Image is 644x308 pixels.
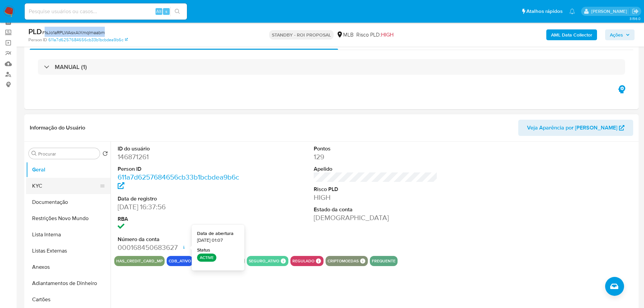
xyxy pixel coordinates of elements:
b: Person ID [28,37,47,43]
button: KYC [26,178,105,194]
span: Ações [610,29,623,40]
button: Adiantamentos de Dinheiro [26,275,111,291]
button: Ações [605,29,635,40]
button: seguro_ativo [249,260,279,262]
button: Veja Aparência por [PERSON_NAME] [518,120,633,136]
button: Retornar ao pedido padrão [102,151,108,158]
button: AML Data Collector [546,29,597,40]
button: Listas Externas [26,243,111,259]
dd: [DEMOGRAPHIC_DATA] [314,213,438,222]
a: Notificações [569,8,575,14]
input: Pesquise usuários ou casos... [25,7,187,16]
button: has_credit_card_mp [116,260,163,262]
button: frequente [372,260,396,262]
dd: [DATE] 16:37:56 [118,202,242,212]
dd: 146871261 [118,152,242,162]
button: Procurar [31,151,37,156]
button: cdb_ativo [169,260,191,262]
span: 3.156.0 [629,16,641,21]
strong: Data de abertura [197,230,234,237]
div: MANUAL (1) [38,59,625,75]
dt: Person ID [118,165,242,173]
b: PLD [28,26,42,37]
span: [DATE] 01:07 [197,237,223,244]
button: search-icon [170,7,184,16]
h3: MANUAL (1) [55,63,87,71]
button: Geral [26,162,111,178]
dt: Data de registro [118,195,242,203]
dt: Pontos [314,145,438,152]
p: ACTIVE [197,254,216,262]
button: Anexos [26,259,111,275]
span: HIGH [381,31,393,39]
dd: 000168450683627 [118,243,242,252]
dt: Número da conta [118,236,242,243]
dt: Apelido [314,165,438,173]
dt: Estado da conta [314,206,438,213]
button: Lista Interna [26,227,111,243]
dd: 129 [314,152,438,162]
span: Alt [156,8,162,15]
input: Procurar [38,151,97,157]
b: AML Data Collector [551,29,592,40]
button: Cartões [26,291,111,308]
dt: ID do usuário [118,145,242,152]
p: lucas.portella@mercadolivre.com [591,8,629,15]
button: criptomoedas [328,260,359,262]
h1: Informação do Usuário [30,124,85,131]
dd: HIGH [314,193,438,202]
div: MLB [336,31,354,39]
span: Risco PLD: [356,31,393,39]
span: Atalhos rápidos [526,8,563,15]
span: s [165,8,167,15]
span: # 1sJo1aRPLWAsxAlXmqImaabm [42,29,105,36]
a: 611a7d6257684656cb33b1bcbdea9b6c [48,37,128,43]
dt: Risco PLD [314,186,438,193]
a: Sair [632,8,639,15]
p: STANDBY - ROI PROPOSAL [269,30,334,40]
dt: RBA [118,215,242,223]
strong: Status [197,247,210,254]
button: Restrições Novo Mundo [26,210,111,227]
button: regulado [292,260,314,262]
a: 611a7d6257684656cb33b1bcbdea9b6c [118,172,239,191]
span: Veja Aparência por [PERSON_NAME] [527,120,617,136]
button: Documentação [26,194,111,210]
